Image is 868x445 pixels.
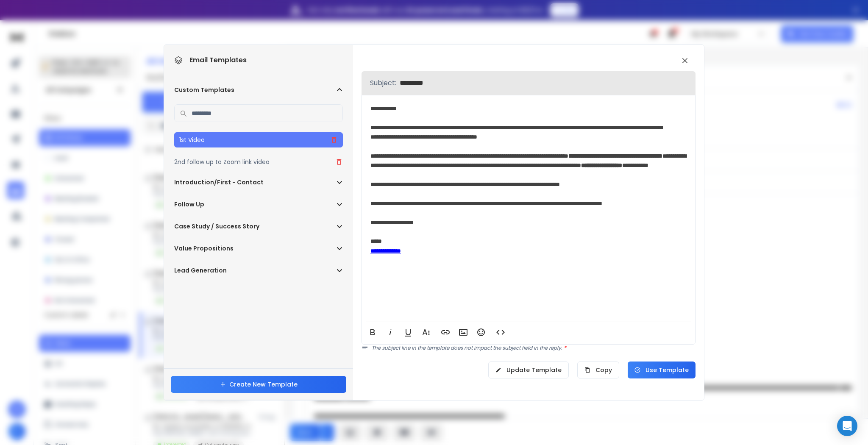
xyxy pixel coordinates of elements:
[577,362,619,378] button: Copy
[370,78,396,88] p: Subject:
[174,266,343,275] button: Lead Generation
[382,324,398,341] button: Italic (Ctrl+I)
[837,416,857,436] div: Open Intercom Messenger
[455,324,471,341] button: Insert Image (Ctrl+P)
[174,178,343,186] button: Introduction/First - Contact
[171,376,346,393] button: Create New Template
[174,200,343,209] button: Follow Up
[174,244,343,253] button: Value Propositions
[488,362,569,378] button: Update Template
[549,344,566,351] span: reply.
[473,324,489,341] button: Emoticons
[437,324,453,341] button: Insert Link (Ctrl+K)
[400,324,416,341] button: Underline (Ctrl+U)
[364,324,381,341] button: Bold (Ctrl+B)
[372,345,696,351] p: The subject line in the template does not impact the subject field in the
[492,324,509,341] button: Code View
[418,324,434,341] button: More Text
[174,222,343,231] button: Case Study / Success Story
[628,362,696,378] button: Use Template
